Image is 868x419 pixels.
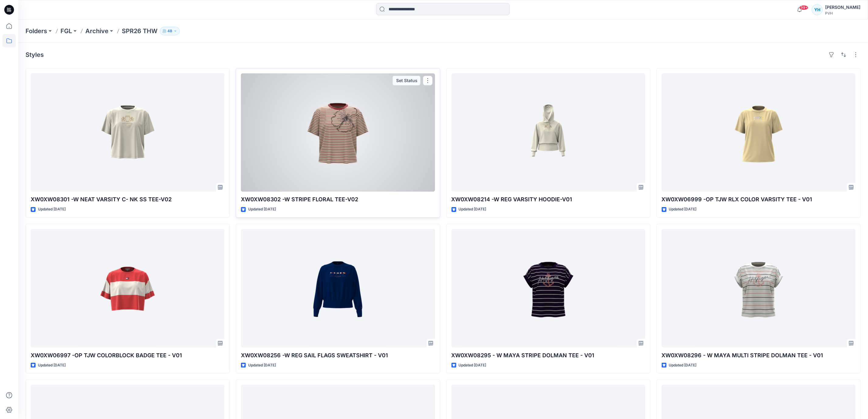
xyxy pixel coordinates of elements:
[248,206,276,213] p: Updated [DATE]
[241,195,435,204] p: XW0XW08302 -W STRIPE FLORAL TEE-V02
[38,206,66,213] p: Updated [DATE]
[459,206,486,213] p: Updated [DATE]
[669,362,697,369] p: Updated [DATE]
[451,229,645,347] a: XW0XW08295 - W MAYA STRIPE DOLMAN TEE - V01
[451,73,645,192] a: XW0XW08214 -W REG VARSITY HOODIE-V01
[31,351,225,360] p: XW0XW06997 -OP TJW COLORBLOCK BADGE TEE - V01
[662,73,856,192] a: XW0XW06999 -OP TJW RLX COLOR VARSITY TEE - V01
[85,27,108,35] a: Archive
[167,28,172,34] p: 48
[26,27,47,35] a: Folders
[241,229,435,347] a: XW0XW08256 -W REG SAIL FLAGS SWEATSHIRT - V01
[825,11,860,16] div: PVH
[799,5,808,10] span: 99+
[825,4,860,11] div: [PERSON_NAME]
[662,351,856,360] p: XW0XW08296 - W MAYA MULTI STRIPE DOLMAN TEE - V01
[241,73,435,192] a: XW0XW08302 -W STRIPE FLORAL TEE-V02
[669,206,697,213] p: Updated [DATE]
[31,73,225,192] a: XW0XW08301 -W NEAT VARSITY C- NK SS TEE-V02
[248,362,276,369] p: Updated [DATE]
[662,229,856,347] a: XW0XW08296 - W MAYA MULTI STRIPE DOLMAN TEE - V01
[451,351,645,360] p: XW0XW08295 - W MAYA STRIPE DOLMAN TEE - V01
[31,195,225,204] p: XW0XW08301 -W NEAT VARSITY C- NK SS TEE-V02
[459,362,486,369] p: Updated [DATE]
[38,362,66,369] p: Updated [DATE]
[60,27,72,35] a: FGL
[241,351,435,360] p: XW0XW08256 -W REG SAIL FLAGS SWEATSHIRT - V01
[451,195,645,204] p: XW0XW08214 -W REG VARSITY HOODIE-V01
[26,51,44,58] h4: Styles
[31,229,225,347] a: XW0XW06997 -OP TJW COLORBLOCK BADGE TEE - V01
[662,195,856,204] p: XW0XW06999 -OP TJW RLX COLOR VARSITY TEE - V01
[812,4,823,15] div: YH
[160,27,180,35] button: 48
[122,27,157,35] p: SPR26 THW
